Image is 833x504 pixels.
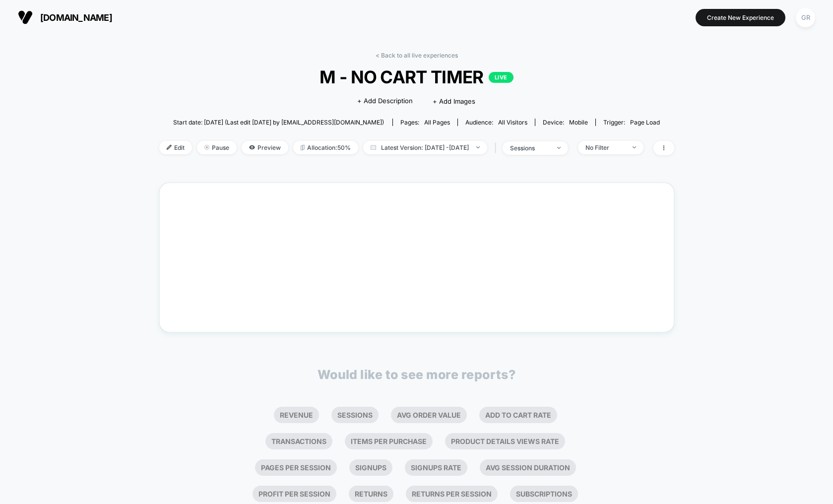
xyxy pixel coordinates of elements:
img: end [476,146,480,148]
li: Avg Order Value [391,407,467,423]
button: GR [793,7,818,28]
li: Items Per Purchase [345,433,433,449]
span: Edit [159,141,192,154]
div: sessions [510,144,550,152]
li: Product Details Views Rate [445,433,565,449]
li: Profit Per Session [253,486,336,502]
div: Audience: [465,119,527,126]
div: GR [796,8,815,27]
span: All Visitors [498,119,527,126]
span: Page Load [630,119,660,126]
span: + Add Description [357,96,413,106]
span: M - NO CART TIMER [185,66,648,87]
li: Avg Session Duration [480,459,576,476]
button: [DOMAIN_NAME] [15,9,115,25]
span: + Add Images [433,97,475,105]
img: edit [167,145,172,150]
p: Would like to see more reports? [318,367,516,382]
span: Latest Version: [DATE] - [DATE] [363,141,487,154]
img: rebalance [301,145,305,150]
div: No Filter [585,144,625,151]
li: Signups [349,459,392,476]
li: Returns Per Session [406,486,498,502]
p: LIVE [489,72,513,83]
li: Add To Cart Rate [479,407,557,423]
span: [DOMAIN_NAME] [40,12,112,23]
span: Preview [242,141,288,154]
span: Pause [197,141,237,154]
li: Transactions [265,433,332,449]
li: Sessions [331,407,379,423]
span: mobile [569,119,588,126]
img: end [633,146,636,148]
li: Subscriptions [510,486,578,502]
img: calendar [371,145,376,150]
span: Start date: [DATE] (Last edit [DATE] by [EMAIL_ADDRESS][DOMAIN_NAME]) [173,119,384,126]
img: end [557,147,561,149]
span: all pages [424,119,450,126]
span: Device: [535,119,595,126]
button: Create New Experience [696,9,785,26]
li: Signups Rate [405,459,467,476]
div: Pages: [400,119,450,126]
span: | [492,141,503,155]
li: Revenue [274,407,319,423]
img: Visually logo [18,10,33,25]
span: Allocation: 50% [293,141,358,154]
li: Pages Per Session [255,459,337,476]
div: Trigger: [603,119,660,126]
li: Returns [349,486,393,502]
a: < Back to all live experiences [376,52,458,59]
img: end [204,145,209,150]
